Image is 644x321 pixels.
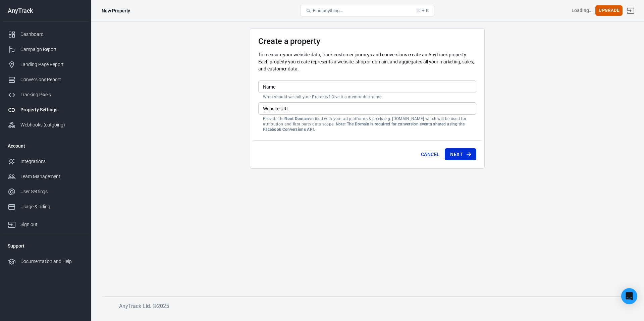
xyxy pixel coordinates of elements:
div: Sign out [20,221,83,228]
div: Team Management [20,173,83,180]
button: Cancel [418,148,442,161]
div: Open Intercom Messenger [621,288,637,304]
div: Documentation and Help [20,258,83,265]
div: ⌘ + K [416,8,429,13]
span: Find anything... [313,8,343,13]
a: Sign out [623,3,639,19]
div: User Settings [20,188,83,195]
p: To measure your website data, track customer journeys and conversions create an AnyTrack property... [258,51,476,72]
div: Property Settings [20,106,83,113]
input: Your Website Name [258,81,476,93]
button: Find anything...⌘ + K [300,5,434,16]
div: Webhooks (outgoing) [20,121,83,128]
a: Team Management [2,169,88,184]
h6: AnyTrack Ltd. © 2025 [119,302,622,310]
p: What should we call your Property? Give it a memorable name. [263,94,472,100]
a: Dashboard [2,27,88,42]
a: Campaign Report [2,42,88,57]
li: Account [2,138,88,154]
div: Usage & billing [20,203,83,210]
strong: Note: The Domain is required for conversion events shared using the Facebook Conversions API. [263,122,465,132]
div: New Property [102,7,130,14]
input: example.com [258,102,476,115]
button: Upgrade [595,5,623,16]
button: Next [445,148,476,161]
a: Conversions Report [2,72,88,87]
a: Tracking Pixels [2,87,88,102]
h3: Create a property [258,37,476,46]
a: User Settings [2,184,88,199]
div: Campaign Report [20,46,83,53]
a: Sign out [2,214,88,232]
div: Landing Page Report [20,61,83,68]
strong: Root Domain [284,116,309,121]
a: Usage & billing [2,199,88,214]
div: Tracking Pixels [20,91,83,98]
p: Provide the verified with your ad platforms & pixels e.g. [DOMAIN_NAME] which will be used for at... [263,116,472,132]
div: Dashboard [20,31,83,38]
div: Conversions Report [20,76,83,83]
div: Integrations [20,158,83,165]
div: Account id: <> [572,7,593,14]
div: AnyTrack [2,8,88,14]
a: Landing Page Report [2,57,88,72]
a: Webhooks (outgoing) [2,117,88,132]
a: Property Settings [2,102,88,117]
a: Integrations [2,154,88,169]
li: Support [2,238,88,254]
